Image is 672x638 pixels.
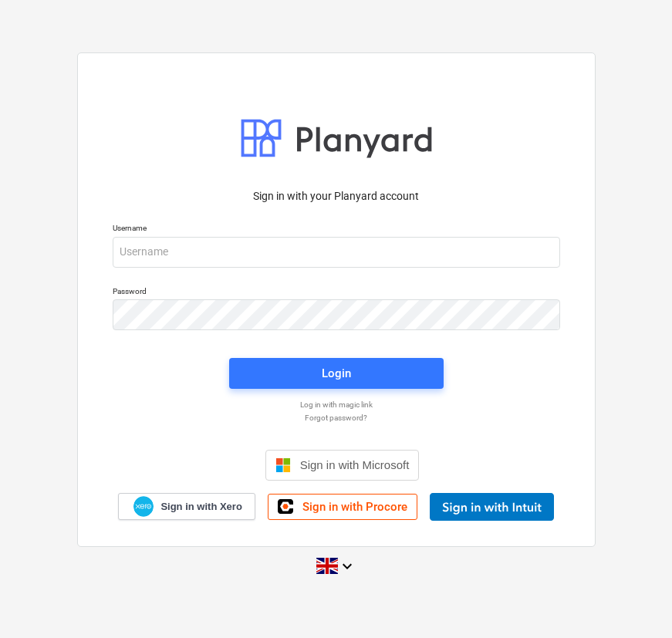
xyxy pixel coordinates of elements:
a: Sign in with Procore [268,494,417,520]
button: Login [229,358,444,389]
p: Username [113,223,560,236]
p: Password [113,286,560,299]
input: Username [113,237,560,268]
a: Sign in with Xero [118,493,255,520]
span: Sign in with Xero [160,500,241,514]
div: Login [322,363,351,383]
img: Xero logo [133,496,154,517]
span: Sign in with Procore [302,500,407,514]
a: Forgot password? [105,413,568,423]
p: Sign in with your Planyard account [113,188,560,204]
span: Sign in with Microsoft [300,458,410,471]
img: Microsoft logo [275,457,291,473]
a: Log in with magic link [105,400,568,410]
i: keyboard_arrow_down [338,557,356,576]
